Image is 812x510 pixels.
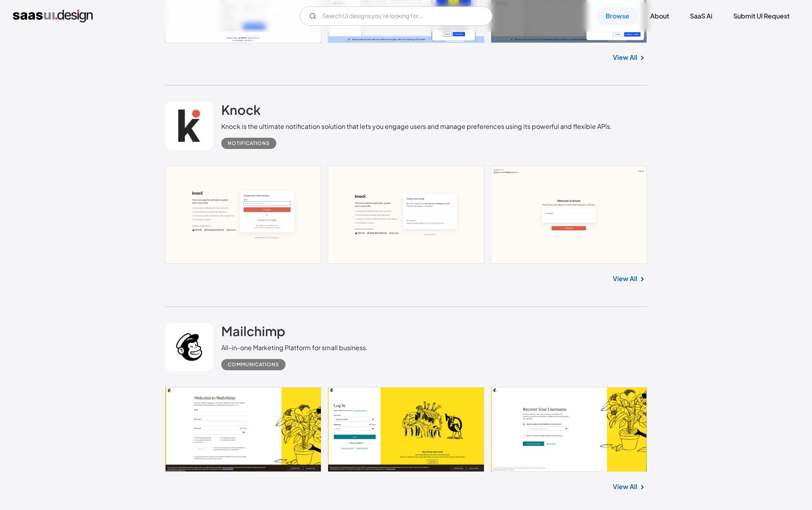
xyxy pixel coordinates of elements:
[641,7,679,25] a: About
[724,7,799,25] a: Submit UI Request
[613,482,637,492] a: View All
[613,274,637,284] a: View All
[13,10,93,22] a: home
[228,360,279,369] div: Communications
[300,6,492,26] input: Search UI designs you're looking for...
[596,7,639,25] a: Browse
[221,122,612,131] div: Knock is the ultimate notification solution that lets you engage users and manage preferences usi...
[221,323,285,343] a: Mailchimp
[300,6,492,26] form: Email Form
[228,139,270,148] div: Notifications
[221,102,261,122] a: Knock
[221,102,261,118] h2: Knock
[680,7,722,25] a: SaaS Ai
[221,343,368,353] div: All-in-one Marketing Platform for small business.
[613,53,637,62] a: View All
[221,323,285,339] h2: Mailchimp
